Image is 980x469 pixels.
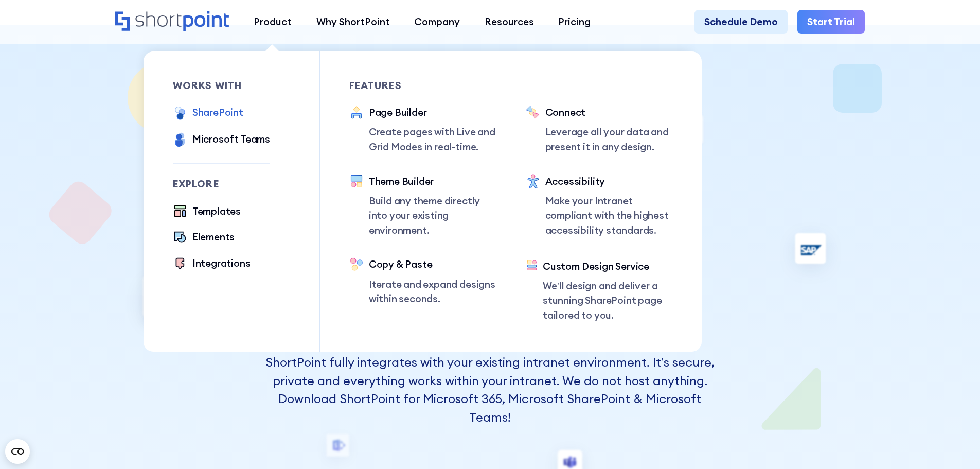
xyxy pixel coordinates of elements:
[545,174,673,189] div: Accessibility
[254,14,292,29] div: Product
[369,194,496,238] p: Build any theme directly into your existing environment.
[349,257,496,306] a: Copy & PasteIterate and expand designs within seconds.
[694,10,788,34] a: Schedule Demo
[543,279,672,323] p: We’ll design and deliver a stunning SharePoint page tailored to you.
[349,105,496,154] a: Page BuilderCreate pages with Live and Grid Modes in real-time.
[526,259,673,323] a: Custom Design ServiceWe’ll design and deliver a stunning SharePoint page tailored to you.
[369,125,496,154] p: Create pages with Live and Grid Modes in real-time.
[5,439,30,464] button: Open CMP widget
[241,10,304,34] a: Product
[369,257,496,272] div: Copy & Paste
[192,204,241,219] div: Templates
[192,132,270,147] div: Microsoft Teams
[316,14,390,29] div: Why ShortPoint
[304,10,402,34] a: Why ShortPoint
[795,350,980,469] iframe: Chat Widget
[485,14,534,29] div: Resources
[349,81,496,91] div: Features
[192,230,235,245] div: Elements
[543,259,672,274] div: Custom Design Service
[526,105,673,154] a: ConnectLeverage all your data and present it in any design.
[349,174,496,238] a: Theme BuilderBuild any theme directly into your existing environment.
[192,105,243,120] div: SharePoint
[414,14,460,29] div: Company
[192,256,251,271] div: Integrations
[472,10,546,34] a: Resources
[173,256,251,272] a: Integrations
[545,125,673,154] p: Leverage all your data and present it in any design.
[173,81,271,91] div: works with
[402,10,472,34] a: Company
[526,174,673,239] a: AccessibilityMake your Intranet compliant with the highest accessibility standards.
[369,174,496,189] div: Theme Builder
[173,132,270,149] a: Microsoft Teams
[546,10,603,34] a: Pricing
[173,230,235,246] a: Elements
[369,277,496,306] p: Iterate and expand designs within seconds.
[545,194,673,238] p: Make your Intranet compliant with the highest accessibility standards.
[173,204,241,220] a: Templates
[558,14,591,29] div: Pricing
[545,105,673,120] div: Connect
[369,105,496,120] div: Page Builder
[173,105,243,122] a: SharePoint
[173,179,271,189] div: Explore
[797,10,865,34] a: Start Trial
[260,353,720,427] p: ShortPoint fully integrates with your existing intranet environment. It’s secure, private and eve...
[115,11,229,32] a: Home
